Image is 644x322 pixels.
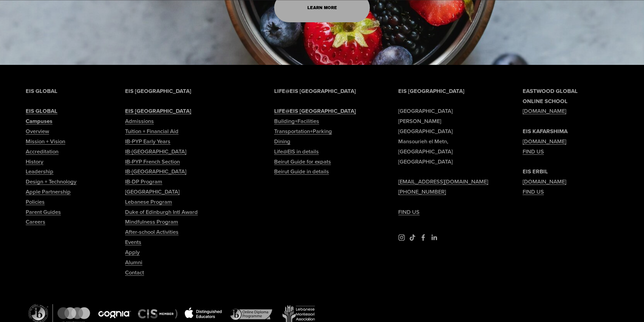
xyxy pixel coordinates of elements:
a: Accreditation [26,147,58,157]
a: Tuition + Financial Aid [125,126,178,137]
a: TikTok [409,234,416,241]
a: After-school Activities [125,227,178,237]
a: FIND US [523,187,544,197]
a: Admissions [125,116,154,126]
a: [DOMAIN_NAME] [523,177,566,187]
a: FIND US [523,147,544,157]
a: [PHONE_NUMBER] [398,187,446,197]
a: IB-PYP Early Years [125,137,170,147]
a: LinkedIn [431,234,437,241]
a: Mission + Vision [26,137,65,147]
a: Parent Guides [26,207,61,217]
a: Leadership [26,167,53,177]
a: Mindfulness Program [125,217,178,227]
strong: EIS GLOBAL [26,107,57,115]
strong: Campuses [26,117,52,125]
a: Alumni [125,257,142,268]
a: Dining [274,137,290,147]
a: Duke of Edinburgh Intl Award [125,207,198,217]
strong: EIS [GEOGRAPHIC_DATA] [125,107,191,115]
a: [GEOGRAPHIC_DATA] [125,187,180,197]
a: Life@EIS in details [274,147,319,157]
strong: LIFE@EIS [GEOGRAPHIC_DATA] [274,87,356,95]
a: Building+Facilities [274,116,319,126]
a: Beirut Guide for expats [274,157,331,167]
a: [EMAIL_ADDRESS][DOMAIN_NAME] [398,177,488,187]
a: IB-DP Program [125,177,162,187]
a: Careers [26,217,45,227]
a: EIS [GEOGRAPHIC_DATA] [125,106,191,116]
strong: EIS ERBIL [523,167,548,175]
strong: LIFE@EIS [GEOGRAPHIC_DATA] [274,107,356,115]
a: EIS GLOBAL [26,106,57,116]
a: IB-[GEOGRAPHIC_DATA] [125,167,186,177]
strong: EASTWOOD GLOBAL ONLINE SCHOOL [523,87,578,105]
a: Contact [125,268,144,278]
a: IB-[GEOGRAPHIC_DATA] [125,147,186,157]
a: FIND US [398,207,420,217]
a: Events [125,237,141,247]
strong: EIS [GEOGRAPHIC_DATA] [125,87,191,95]
a: Beirut Guide in details [274,167,329,177]
a: Policies [26,197,45,207]
a: [DOMAIN_NAME] [523,137,566,147]
a: [DOMAIN_NAME] [523,106,566,116]
a: Overview [26,126,49,137]
strong: EIS GLOBAL [26,87,57,95]
strong: EIS KAFARSHIMA [523,127,568,135]
a: Design + Technology [26,177,76,187]
a: IB-PYP French Section [125,157,180,167]
a: Campuses [26,116,52,126]
a: Transportation+Parking [274,126,332,137]
a: Apple Partnership [26,187,71,197]
a: LIFE@EIS [GEOGRAPHIC_DATA] [274,106,356,116]
a: Lebanese Program [125,197,172,207]
a: History [26,157,43,167]
strong: EIS [GEOGRAPHIC_DATA] [398,87,464,95]
p: [GEOGRAPHIC_DATA] [PERSON_NAME][GEOGRAPHIC_DATA] Mansourieh el Metn, [GEOGRAPHIC_DATA] [GEOGRAPHI... [398,86,494,217]
a: Apply [125,247,140,257]
a: Facebook [420,234,427,241]
a: Instagram [398,234,405,241]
